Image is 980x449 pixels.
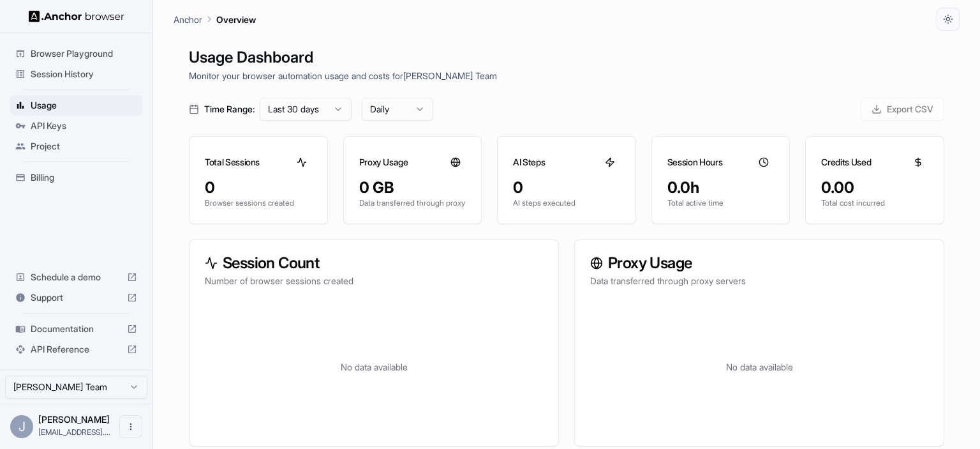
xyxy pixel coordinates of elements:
[189,46,944,69] h1: Usage Dashboard
[10,136,142,156] div: Project
[10,64,142,84] div: Session History
[821,198,928,208] p: Total cost incurred
[31,119,137,132] span: API Keys
[359,156,408,169] h3: Proxy Usage
[667,178,775,198] div: 0.0h
[216,13,256,26] p: Overview
[205,303,543,430] div: No data available
[359,178,466,198] div: 0 GB
[10,43,142,64] div: Browser Playground
[31,47,137,60] span: Browser Playground
[10,267,142,287] div: Schedule a demo
[189,69,944,82] p: Monitor your browser automation usage and costs for [PERSON_NAME] Team
[513,156,545,169] h3: AI Steps
[10,415,33,438] div: J
[205,198,312,208] p: Browser sessions created
[821,178,928,198] div: 0.00
[31,171,137,184] span: Billing
[205,178,312,198] div: 0
[10,95,142,116] div: Usage
[38,414,110,425] span: Jean Eba
[119,415,142,438] button: Open menu
[38,427,110,437] span: jeba760@gmail.com
[513,178,620,198] div: 0
[205,156,260,169] h3: Total Sessions
[31,291,122,304] span: Support
[174,12,256,26] nav: breadcrumb
[10,287,142,308] div: Support
[359,198,466,208] p: Data transferred through proxy
[10,167,142,188] div: Billing
[31,323,122,335] span: Documentation
[31,271,122,284] span: Schedule a demo
[590,275,928,287] p: Data transferred through proxy servers
[590,303,928,430] div: No data available
[205,255,543,271] h3: Session Count
[31,99,137,112] span: Usage
[667,198,775,208] p: Total active time
[513,198,620,208] p: AI steps executed
[10,116,142,136] div: API Keys
[204,103,255,116] span: Time Range:
[10,319,142,339] div: Documentation
[667,156,722,169] h3: Session Hours
[29,10,124,22] img: Anchor Logo
[10,339,142,360] div: API Reference
[174,13,202,26] p: Anchor
[821,156,871,169] h3: Credits Used
[31,68,137,80] span: Session History
[31,140,137,153] span: Project
[31,343,122,356] span: API Reference
[590,255,928,271] h3: Proxy Usage
[205,275,543,287] p: Number of browser sessions created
